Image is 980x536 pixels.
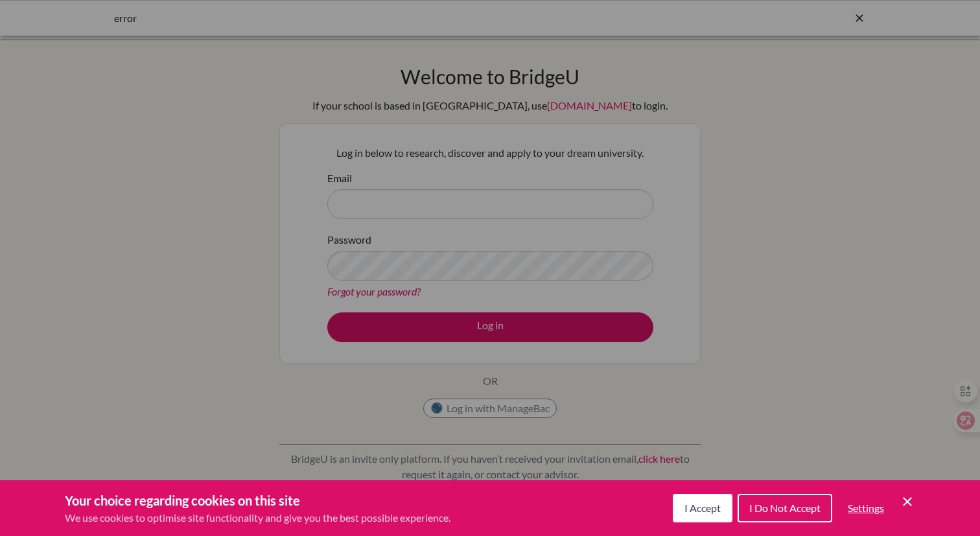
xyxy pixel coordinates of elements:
[673,494,732,522] button: I Accept
[684,502,721,514] span: I Accept
[749,502,821,514] span: I Do Not Accept
[837,495,894,521] button: Settings
[65,510,450,526] p: We use cookies to optimise site functionality and give you the best possible experience.
[738,494,832,522] button: I Do Not Accept
[848,502,884,514] span: Settings
[65,491,450,510] h3: Your choice regarding cookies on this site
[900,494,915,509] button: Save and close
